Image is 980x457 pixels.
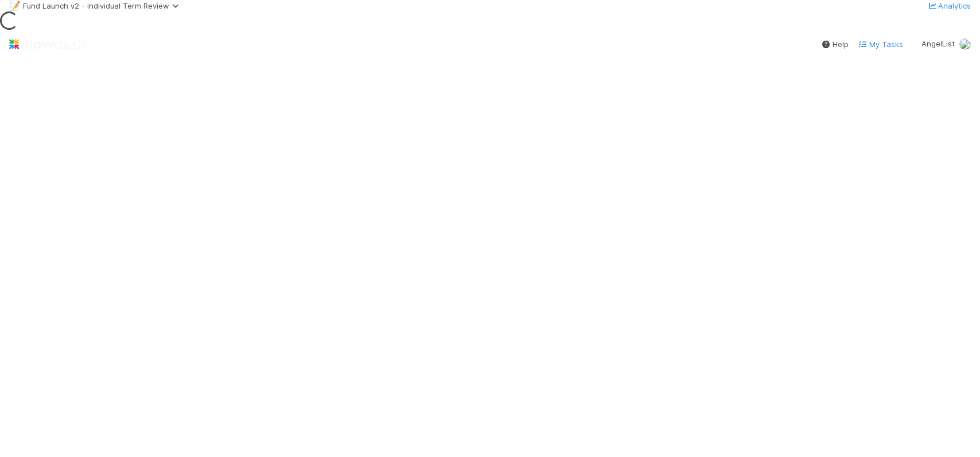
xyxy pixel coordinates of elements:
img: avatar_ba22fd42-677f-4b89-aaa3-073be741e398.png [959,38,971,50]
span: AngelList [921,39,955,48]
span: Fund Launch v2 - Individual Term Review [23,1,183,10]
div: Help [821,38,849,50]
img: logo-inverted-e16ddd16eac7371096b0.svg [9,34,85,54]
a: Analytics [927,1,971,10]
span: 📝 [9,1,21,10]
a: My Tasks [858,38,903,50]
span: My Tasks [858,40,903,49]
